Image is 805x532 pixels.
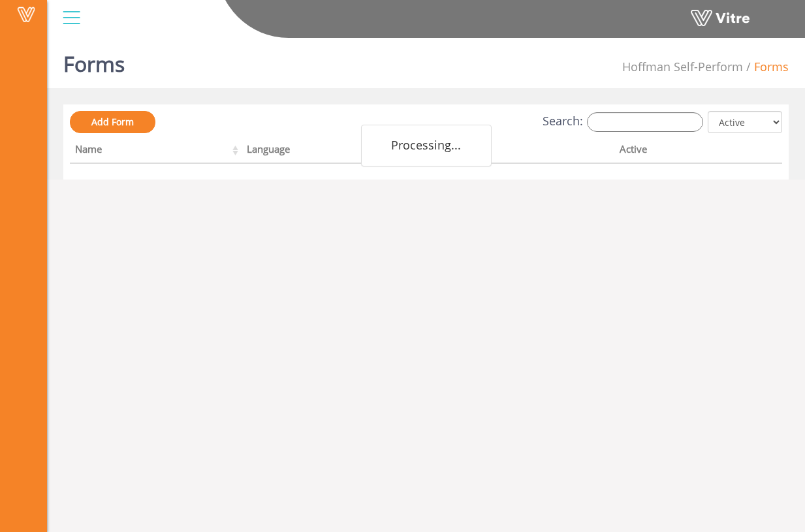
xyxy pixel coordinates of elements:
span: Add Form [91,116,134,128]
th: Language [242,139,430,164]
th: Active [614,139,747,164]
span: 210 [622,59,743,74]
input: Search: [587,112,703,132]
th: Company [430,139,614,164]
div: Processing... [361,125,492,166]
li: Forms [743,59,789,76]
label: Search: [543,112,703,132]
a: Add Form [70,111,155,133]
th: Name [70,139,242,164]
h1: Forms [63,33,125,88]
